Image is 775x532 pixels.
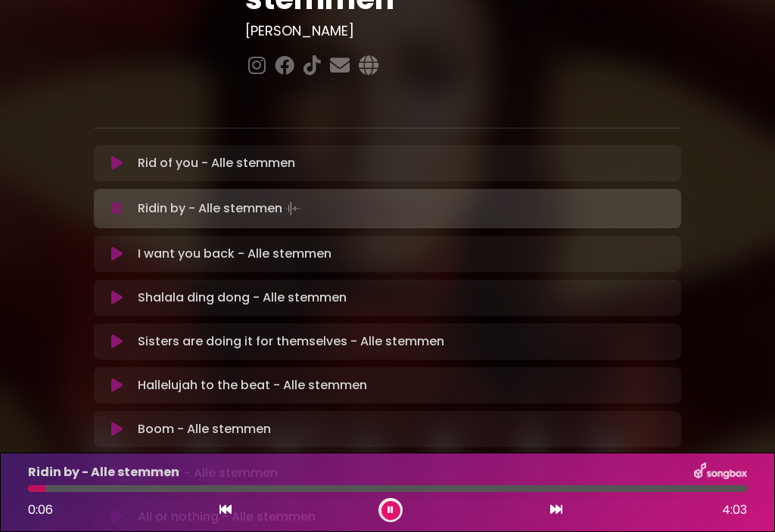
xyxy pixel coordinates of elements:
img: waveform4.gif [282,198,303,219]
p: Sisters are doing it for themselves - Alle stemmen [138,332,444,351]
p: Rid of you - Alle stemmen [138,154,295,172]
span: 4:03 [722,501,747,519]
span: 0:06 [28,501,53,518]
p: Boom - Alle stemmen [138,420,271,438]
p: Ridin by - Alle stemmen [28,463,179,481]
h3: [PERSON_NAME] [245,23,681,39]
img: songbox-logo-white.png [694,462,747,482]
p: Shalala ding dong - Alle stemmen [138,289,347,307]
p: Hallelujah to the beat - Alle stemmen [138,376,367,394]
p: Ridin by - Alle stemmen [138,198,303,219]
p: I want you back - Alle stemmen [138,245,331,263]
